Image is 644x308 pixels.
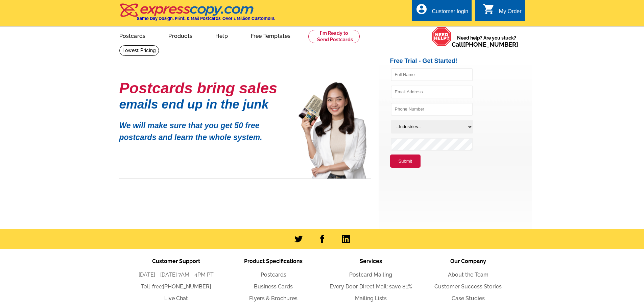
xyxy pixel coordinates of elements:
a: About the Team [448,271,488,278]
li: Toll-free: [127,283,225,291]
span: Call [452,41,518,48]
h2: Free Trial - Get Started! [390,57,532,65]
a: Postcards [109,27,157,43]
li: [DATE] - [DATE] 7AM - 4PM PT [127,271,225,279]
a: Products [158,27,203,43]
a: Postcard Mailing [349,271,392,278]
a: Live Chat [164,295,188,302]
h1: Postcards bring sales [119,82,288,94]
span: Services [360,258,382,264]
a: Postcards [261,271,286,278]
i: account_circle [415,3,428,15]
h1: emails end up in the junk [119,101,288,108]
a: [PHONE_NUMBER] [463,41,518,48]
input: Phone Number [391,103,473,116]
a: Mailing Lists [355,295,387,302]
button: Submit [390,155,421,168]
input: Email Address [391,86,473,98]
span: Customer Support [152,258,200,264]
a: Help [205,27,239,43]
a: [PHONE_NUMBER] [163,283,211,290]
span: Product Specifications [244,258,303,264]
span: Need help? Are you stuck? [452,34,522,48]
img: help [432,27,452,46]
a: Same Day Design, Print, & Mail Postcards. Over 1 Million Customers. [119,8,275,21]
div: Customer login [432,8,468,18]
input: Full Name [391,68,473,81]
a: shopping_cart My Order [483,7,522,16]
span: Our Company [450,258,486,264]
div: My Order [499,8,522,18]
a: Free Templates [240,27,302,43]
h4: Same Day Design, Print, & Mail Postcards. Over 1 Million Customers. [137,16,275,21]
i: shopping_cart [483,3,495,15]
p: We will make sure that you get 50 free postcards and learn the whole system. [119,115,288,143]
a: Flyers & Brochures [249,295,297,302]
a: Every Door Direct Mail: save 81% [330,283,412,290]
a: account_circle Customer login [415,7,468,16]
a: Customer Success Stories [434,283,502,290]
a: Business Cards [254,283,293,290]
a: Case Studies [452,295,485,302]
